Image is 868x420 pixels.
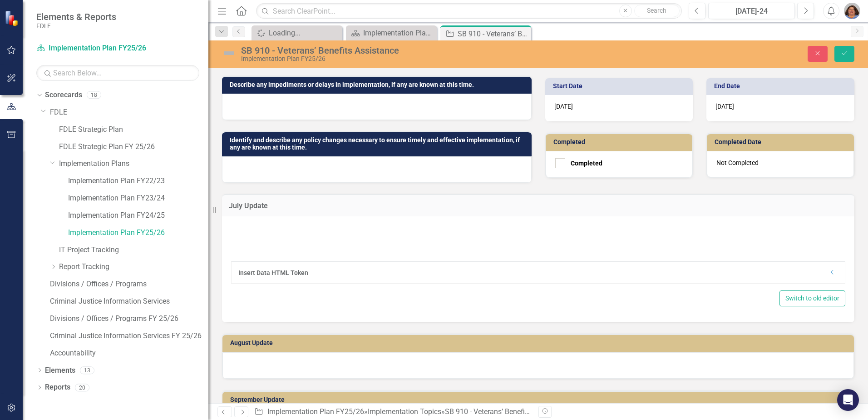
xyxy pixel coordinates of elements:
[256,3,682,19] input: Search ClearPoint...
[230,137,527,151] h3: Identify and describe any policy changes necessary to ensure timely and effective implementation,...
[59,245,208,255] a: IT Project Tracking
[715,139,849,145] h3: Completed Date
[229,202,848,210] h3: July Update
[50,107,208,118] a: FDLE
[50,314,208,324] a: Divisions / Offices / Programs FY 25/26
[45,382,70,393] a: Reports
[230,396,849,403] h3: September Update
[50,348,208,359] a: Accountability
[254,27,340,39] a: Loading...
[68,228,208,238] a: Implementation Plan FY25/26
[5,10,20,26] img: ClearPoint Strategy
[50,296,208,307] a: Criminal Justice Information Services
[45,90,82,100] a: Scorecards
[779,290,845,306] button: Switch to old editor
[241,55,575,62] div: Implementation Plan FY25/26
[36,65,199,81] input: Search Below...
[59,159,208,169] a: Implementation Plans
[230,81,527,88] h3: Describe any impediments or delays in implementation, if any are known at this time.
[80,366,94,374] div: 13
[368,407,441,416] a: Implementation Topics
[68,210,208,221] a: Implementation Plan FY24/25
[267,407,364,416] a: Implementation Plan FY25/26
[59,125,208,135] a: FDLE Strategic Plan
[707,151,854,177] div: Not Completed
[68,193,208,204] a: Implementation Plan FY23/24
[711,6,792,17] div: [DATE]-24
[50,279,208,290] a: Divisions / Offices / Programs
[715,103,734,110] span: [DATE]
[837,389,859,411] div: Open Intercom Messenger
[363,27,434,39] div: Implementation Plan FY25/26
[714,83,850,90] h3: End Date
[634,5,680,17] button: Search
[75,384,89,391] div: 20
[554,103,573,110] span: [DATE]
[87,91,101,99] div: 18
[222,46,237,60] img: Not Defined
[59,262,208,272] a: Report Tracking
[238,268,824,277] div: Insert Data HTML Token
[647,7,666,14] span: Search
[269,27,340,39] div: Loading...
[68,176,208,186] a: Implementation Plan FY22/23
[708,3,795,19] button: [DATE]-24
[254,407,531,417] div: » »
[553,83,689,90] h3: Start Date
[36,22,116,30] small: FDLE
[45,365,75,376] a: Elements
[844,3,860,19] img: Rachel Truxell
[36,43,150,54] a: Implementation Plan FY25/26
[50,331,208,341] a: Criminal Justice Information Services FY 25/26
[241,45,575,55] div: SB 910 - Veterans’ Benefits Assistance
[36,11,116,22] span: Elements & Reports
[59,142,208,152] a: FDLE Strategic Plan FY 25/26
[230,340,849,346] h3: August Update
[348,27,434,39] a: Implementation Plan FY25/26
[553,139,688,145] h3: Completed
[445,407,567,416] div: SB 910 - Veterans’ Benefits Assistance
[458,28,529,40] div: SB 910 - Veterans’ Benefits Assistance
